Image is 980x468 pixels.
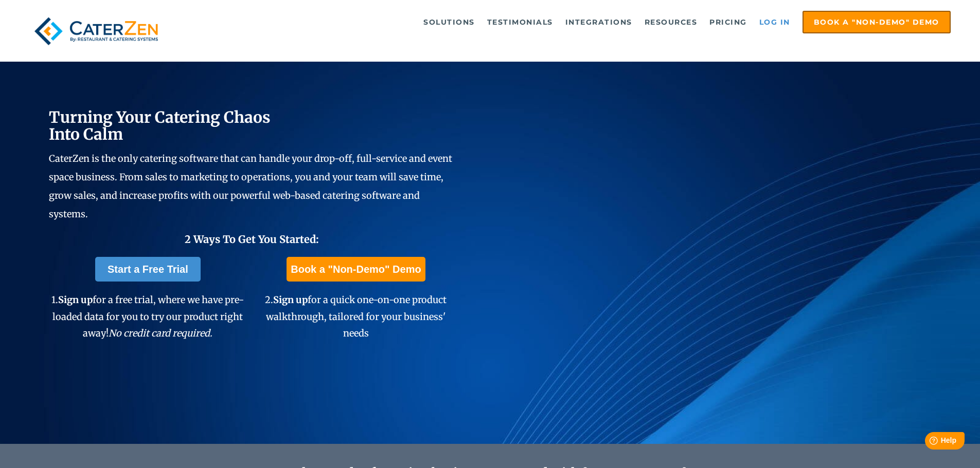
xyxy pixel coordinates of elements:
[265,294,447,339] span: 2. for a quick one-on-one product walkthrough, tailored for your business' needs
[51,294,244,339] span: 1. for a free trial, where we have pre-loaded data for you to try our product right away!
[109,327,212,339] em: No credit card required.
[639,12,703,32] a: Resources
[704,12,752,32] a: Pricing
[754,12,795,32] a: Log in
[49,153,452,220] span: CaterZen is the only catering software that can handle your drop-off, full-service and event spac...
[803,11,951,33] a: Book a "Non-Demo" Demo
[49,107,271,144] span: Turning Your Catering Chaos Into Calm
[273,294,308,306] span: Sign up
[95,257,201,282] a: Start a Free Trial
[29,11,163,51] img: caterzen
[418,12,480,32] a: Solutions
[888,428,969,457] iframe: Help widget launcher
[58,294,93,306] span: Sign up
[287,257,425,282] a: Book a "Non-Demo" Demo
[187,11,951,33] div: Navigation Menu
[560,12,637,32] a: Integrations
[482,12,558,32] a: Testimonials
[185,233,319,246] span: 2 Ways To Get You Started:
